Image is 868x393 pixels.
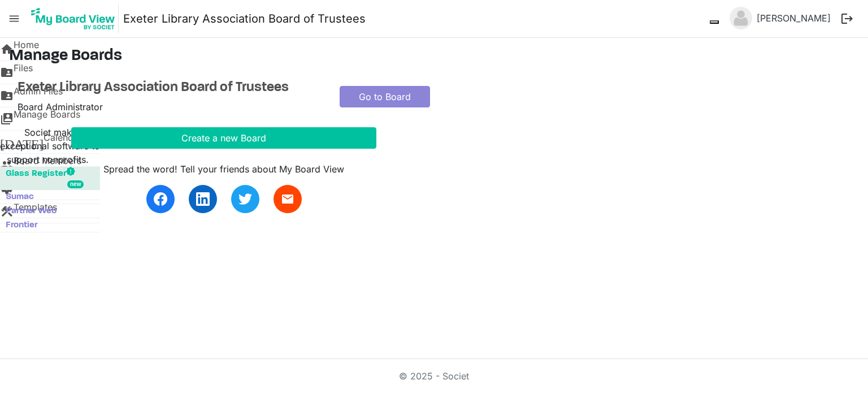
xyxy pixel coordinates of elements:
a: Exeter Library Association Board of Trustees [123,7,366,30]
div: Spread the word! Tell your friends about My Board View [71,162,376,176]
a: Exeter Library Association Board of Trustees [18,80,323,96]
img: My Board View Logo [28,5,119,33]
a: [PERSON_NAME] [752,7,835,29]
span: email [281,192,294,206]
img: facebook.svg [154,192,167,206]
a: email [274,185,302,213]
span: Board Administrator [18,101,103,113]
img: no-profile-picture.svg [730,7,752,29]
span: Files [14,61,33,84]
img: twitter.svg [238,192,252,206]
span: menu [3,8,25,29]
button: Create a new Board [71,127,376,149]
a: Go to Board [340,86,430,107]
h3: Manage Boards [9,47,859,66]
span: Home [14,38,39,61]
a: © 2025 - Societ [399,370,469,382]
a: My Board View Logo [28,5,123,33]
img: linkedin.svg [196,192,210,206]
span: Manage Boards [14,107,80,130]
button: logout [835,7,859,31]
